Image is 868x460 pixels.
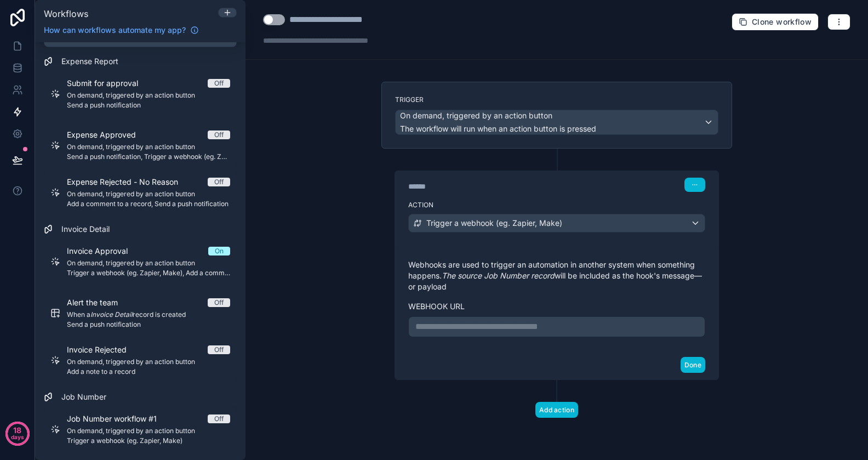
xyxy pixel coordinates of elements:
a: Job Number workflow #1OffOn demand, triggered by an action buttonTrigger a webhook (eg. Zapier, M... [44,407,237,452]
span: Send a push notification, Trigger a webhook (eg. Zapier, Make) [67,152,230,161]
span: Job Number workflow #1 [67,413,170,424]
span: On demand, triggered by an action button [67,190,230,198]
a: Expense ApprovedOffOn demand, triggered by an action buttonSend a push notification, Trigger a we... [44,123,237,168]
p: 18 [13,425,21,436]
span: On demand, triggered by an action button [67,427,230,435]
span: When a record is created [67,310,230,319]
button: Add action [535,402,578,418]
span: Send a push notification [67,101,230,110]
button: Done [681,357,705,373]
span: Trigger a webhook (eg. Zapier, Make), Add a comment to a record [67,269,230,277]
div: Off [214,298,224,307]
p: days [11,429,24,445]
label: Trigger [395,95,718,104]
label: Action [408,201,705,209]
span: Expense Approved [67,129,149,140]
label: Webhook url [408,301,705,312]
span: Send a push notification [67,320,230,329]
span: Expense Report [61,56,118,67]
a: Invoice ApprovalOnOn demand, triggered by an action buttonTrigger a webhook (eg. Zapier, Make), A... [44,239,237,284]
a: Invoice RejectedOffOn demand, triggered by an action buttonAdd a note to a record [44,338,237,383]
button: Trigger a webhook (eg. Zapier, Make) [408,214,705,232]
span: Trigger a webhook (eg. Zapier, Make) [426,218,562,229]
span: Add a note to a record [67,367,230,376]
div: scrollable content [35,42,245,460]
span: Submit for approval [67,78,151,89]
em: The source Job Number record [442,271,555,280]
span: On demand, triggered by an action button [67,91,230,100]
span: Job Number [61,391,106,402]
span: Expense Rejected - No Reason [67,177,191,188]
a: How can workflows automate my app? [39,25,203,36]
div: Off [214,130,224,139]
div: Off [214,345,224,354]
span: Alert the team [67,297,131,308]
div: On [215,247,224,255]
div: Off [214,178,224,186]
span: The workflow will run when an action button is pressed [400,124,596,133]
a: Alert the teamOffWhen aInvoice Detailrecord is createdSend a push notification [44,291,237,336]
span: Invoice Rejected [67,344,140,355]
span: Invoice Detail [61,224,110,235]
span: Workflows [44,8,88,19]
span: Trigger a webhook (eg. Zapier, Make) [67,436,230,445]
button: Clone workflow [732,13,819,31]
div: Off [214,414,224,423]
a: Expense Rejected - No ReasonOffOn demand, triggered by an action buttonAdd a comment to a record,... [44,170,237,215]
p: Webhooks are used to trigger an automation in another system when something happens. will be incl... [408,259,705,292]
a: Submit for approvalOffOn demand, triggered by an action buttonSend a push notification [44,71,237,116]
em: Invoice Detail [90,310,133,319]
span: On demand, triggered by an action button [400,110,552,121]
span: Clone workflow [752,17,812,27]
span: On demand, triggered by an action button [67,357,230,366]
span: Invoice Approval [67,246,141,257]
span: On demand, triggered by an action button [67,259,230,268]
button: On demand, triggered by an action buttonThe workflow will run when an action button is pressed [395,110,718,135]
span: On demand, triggered by an action button [67,143,230,151]
div: Off [214,79,224,88]
span: Add a comment to a record, Send a push notification [67,200,230,208]
span: How can workflows automate my app? [44,25,186,36]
